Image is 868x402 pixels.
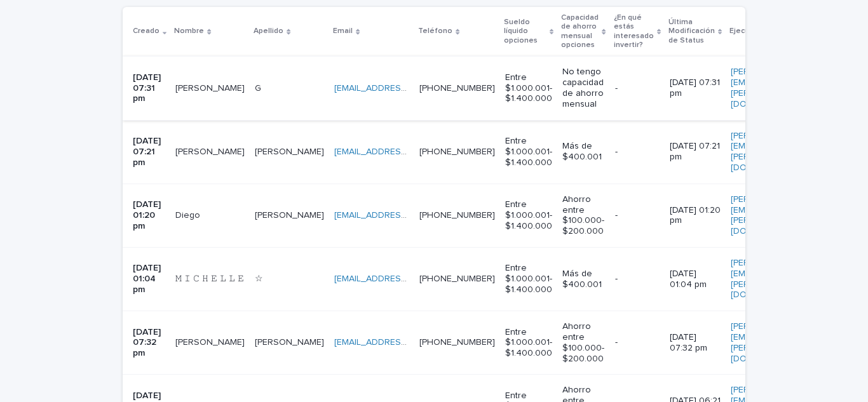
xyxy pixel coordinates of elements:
[175,335,247,348] p: [PERSON_NAME]
[615,337,660,348] p: -
[334,274,478,283] a: [EMAIL_ADDRESS][DOMAIN_NAME]
[562,321,604,364] p: Ahorro entre $100.000- $200.000
[133,263,165,295] p: [DATE] 01:04 pm
[133,327,165,359] p: [DATE] 07:32 pm
[670,332,721,354] p: [DATE] 07:32 pm
[255,144,327,157] p: [PERSON_NAME]
[334,211,478,220] a: [EMAIL_ADDRESS][DOMAIN_NAME]
[334,338,478,347] a: [EMAIL_ADDRESS][DOMAIN_NAME]
[670,269,721,290] p: [DATE] 01:04 pm
[174,24,204,38] p: Nombre
[562,269,604,290] p: Más de $400.001
[562,67,604,109] p: No tengo capacidad de ahorro mensual
[419,338,495,347] a: [PHONE_NUMBER]
[254,24,283,38] p: Apellido
[419,84,495,93] a: [PHONE_NUMBER]
[731,131,806,173] a: [PERSON_NAME][EMAIL_ADDRESS][PERSON_NAME][DOMAIN_NAME]
[731,67,806,109] a: [PERSON_NAME][EMAIL_ADDRESS][PERSON_NAME][DOMAIN_NAME]
[418,24,452,38] p: Teléfono
[334,147,478,156] a: [EMAIL_ADDRESS][DOMAIN_NAME]
[668,15,715,48] p: Última Modificación de Status
[175,81,247,94] p: Ignacio Mattias
[615,274,660,285] p: -
[419,274,495,283] a: [PHONE_NUMBER]
[175,208,203,221] p: Diego
[419,147,495,156] a: [PHONE_NUMBER]
[133,136,165,168] p: [DATE] 07:21 pm
[562,194,604,237] p: Ahorro entre $100.000- $200.000
[255,208,327,221] p: [PERSON_NAME]
[133,72,165,104] p: [DATE] 07:31 pm
[133,199,165,231] p: [DATE] 01:20 pm
[731,194,806,237] a: [PERSON_NAME][EMAIL_ADDRESS][PERSON_NAME][DOMAIN_NAME]
[731,321,806,364] a: [PERSON_NAME][EMAIL_ADDRESS][PERSON_NAME][DOMAIN_NAME]
[670,205,721,227] p: [DATE] 01:20 pm
[133,24,159,38] p: Creado
[505,327,552,359] p: Entre $1.000.001- $1.400.000
[561,11,599,53] p: Capacidad de ahorro mensual opciones
[615,147,660,157] p: -
[614,11,654,53] p: ¿En qué estás interesado invertir?
[729,24,799,38] p: Ejecutivo Asignado
[505,199,552,231] p: Entre $1.000.001- $1.400.000
[333,24,353,38] p: Email
[175,271,247,285] p: 𝙼 𝙸 𝙲 𝙷 𝙴 𝙻 𝙻 𝙴
[255,81,264,94] p: G
[670,77,721,99] p: [DATE] 07:31 pm
[175,144,247,157] p: [PERSON_NAME]
[615,210,660,221] p: -
[419,211,495,220] a: [PHONE_NUMBER]
[670,141,721,163] p: [DATE] 07:21 pm
[334,84,478,93] a: [EMAIL_ADDRESS][DOMAIN_NAME]
[255,271,266,285] p: ☆
[255,335,327,348] p: [PERSON_NAME]
[504,15,546,48] p: Sueldo líquido opciones
[505,72,552,104] p: Entre $1.000.001- $1.400.000
[505,136,552,168] p: Entre $1.000.001- $1.400.000
[562,141,604,163] p: Más de $400.001
[505,263,552,295] p: Entre $1.000.001- $1.400.000
[731,258,806,300] a: [PERSON_NAME][EMAIL_ADDRESS][PERSON_NAME][DOMAIN_NAME]
[615,83,660,94] p: -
